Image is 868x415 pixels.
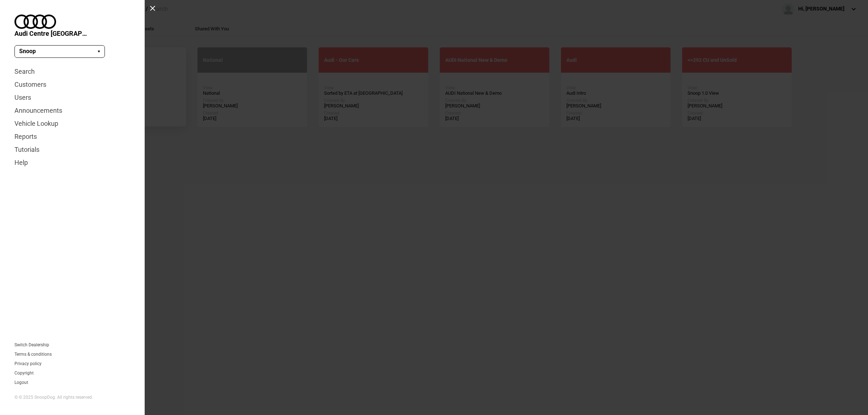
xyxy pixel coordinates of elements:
[14,130,130,143] a: Reports
[14,104,130,117] a: Announcements
[14,343,49,347] a: Switch Dealership
[19,47,36,55] span: Snoop
[14,156,130,169] a: Help
[14,65,130,78] a: Search
[14,29,87,38] span: Audi Centre [GEOGRAPHIC_DATA]
[14,78,130,91] a: Customers
[14,361,42,366] a: Privacy policy
[14,117,130,130] a: Vehicle Lookup
[14,352,52,356] a: Terms & conditions
[14,14,56,29] img: audi.png
[14,143,130,156] a: Tutorials
[14,394,130,401] div: © © 2025 SnoopDog. All rights reserved.
[14,371,34,375] a: Copyright
[14,91,130,104] a: Users
[14,380,28,385] button: Logout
